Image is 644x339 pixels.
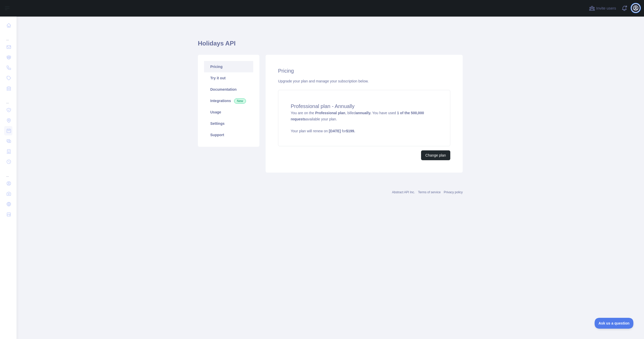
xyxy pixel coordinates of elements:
[346,129,355,133] strong: $ 199 .
[204,106,253,118] a: Usage
[204,129,253,141] a: Support
[204,72,253,84] a: Try it out
[596,5,616,11] span: Invite users
[291,103,438,110] h4: Professional plan - Annually
[4,31,12,41] div: ...
[4,167,12,178] div: ...
[204,84,253,95] a: Documentation
[4,94,12,104] div: ...
[329,129,341,133] strong: [DATE]
[291,111,438,134] span: You are on the , billed You have used available your plan.
[234,98,246,104] span: New
[392,190,415,194] a: Abstract API Inc.
[198,39,463,52] h1: Holidays API
[595,318,634,329] iframe: Toggle Customer Support
[418,190,440,194] a: Terms of service
[315,111,345,115] strong: Professional plan
[291,128,438,134] p: Your plan will renew on for
[278,79,450,84] div: Upgrade your plan and manage your subscription below.
[588,4,617,12] button: Invite users
[444,190,463,194] a: Privacy policy
[204,95,253,106] a: Integrations New
[421,150,450,160] button: Change plan
[356,111,371,115] strong: annually.
[204,118,253,129] a: Settings
[278,67,450,74] h2: Pricing
[204,61,253,72] a: Pricing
